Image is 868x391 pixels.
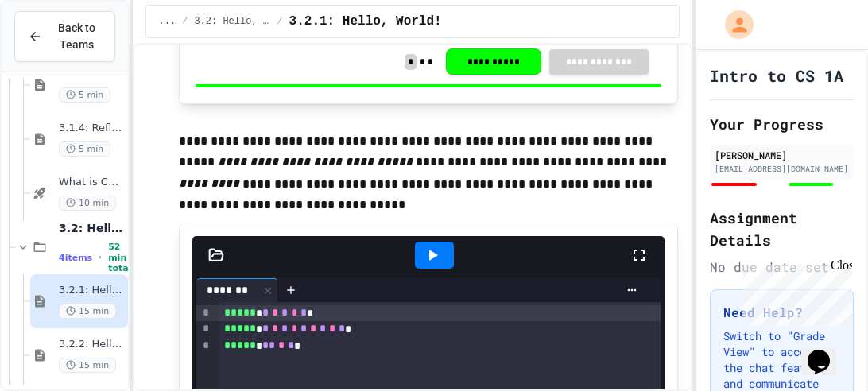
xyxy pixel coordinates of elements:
[14,11,115,62] button: Back to Teams
[710,207,854,251] h2: Assignment Details
[59,176,125,189] span: What is Code - Quiz
[289,12,442,31] span: 3.2.1: Hello, World!
[59,304,116,319] span: 15 min
[59,87,110,103] span: 5 min
[52,20,102,53] span: Back to Teams
[194,15,270,28] span: 3.2: Hello, World!
[801,327,852,375] iframe: chat widget
[710,257,854,277] div: No due date set
[710,64,843,87] h1: Intro to CS 1A
[59,122,125,135] span: 3.1.4: Reflection - Evolving Technology
[59,221,125,235] span: 3.2: Hello, World!
[59,141,110,157] span: 5 min
[59,358,116,373] span: 15 min
[715,148,849,162] div: [PERSON_NAME]
[159,15,176,28] span: ...
[723,303,840,322] h3: Need Help?
[59,195,116,211] span: 10 min
[99,251,102,264] span: •
[736,258,852,326] iframe: chat widget
[59,253,92,263] span: 4 items
[182,15,188,28] span: /
[708,6,758,43] div: My Account
[59,284,125,297] span: 3.2.1: Hello, World!
[6,6,110,101] div: Chat with us now!Close
[715,163,849,175] div: [EMAIL_ADDRESS][DOMAIN_NAME]
[710,113,854,135] h2: Your Progress
[59,338,125,351] span: 3.2.2: Hello, World! - Review
[108,242,131,273] span: 52 min total
[277,15,282,28] span: /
